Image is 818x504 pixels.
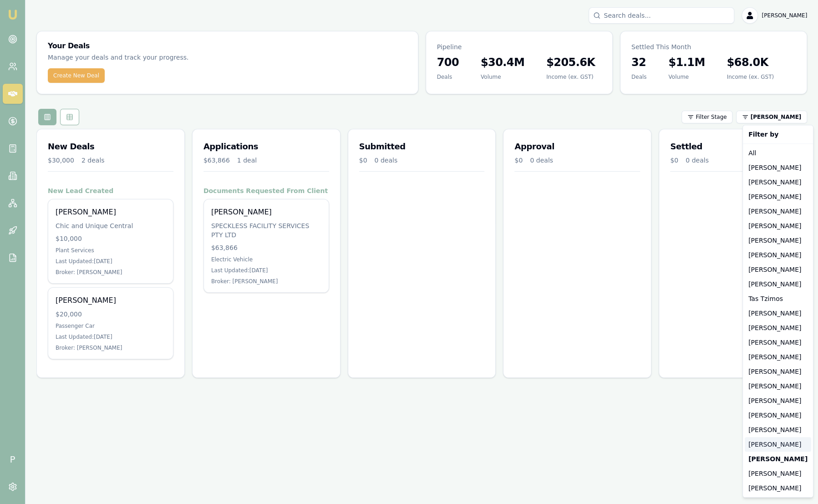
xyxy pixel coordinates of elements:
div: Filter by [745,127,811,142]
div: [PERSON_NAME] [745,277,811,291]
div: All [745,146,811,160]
strong: [PERSON_NAME] [748,454,808,463]
div: [PERSON_NAME] [745,160,811,175]
div: [PERSON_NAME] [745,219,811,233]
div: [PERSON_NAME] [745,306,811,321]
div: [PERSON_NAME] [745,189,811,204]
div: [PERSON_NAME] [745,364,811,379]
div: Tas Tzimos [745,291,811,306]
div: [PERSON_NAME] [745,379,811,393]
div: [PERSON_NAME] [745,335,811,350]
div: [PERSON_NAME] [745,466,811,481]
div: [PERSON_NAME] [745,233,811,248]
div: [PERSON_NAME] [745,481,811,495]
div: [PERSON_NAME] [745,262,811,277]
div: [PERSON_NAME] [745,437,811,452]
div: [PERSON_NAME] [745,350,811,364]
div: [PERSON_NAME] [745,321,811,335]
div: [PERSON_NAME] [745,423,811,437]
div: [PERSON_NAME] [745,204,811,219]
div: [PERSON_NAME] [745,408,811,423]
div: [PERSON_NAME] [745,393,811,408]
div: [PERSON_NAME] [745,175,811,189]
div: [PERSON_NAME] [745,248,811,262]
